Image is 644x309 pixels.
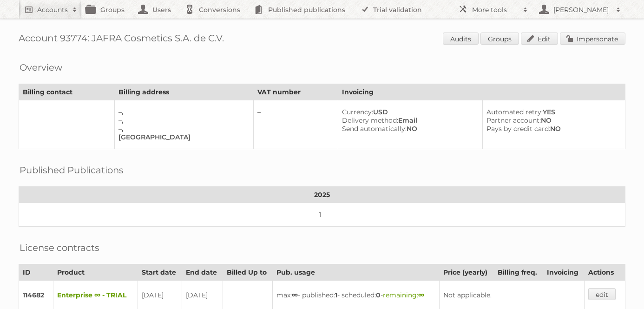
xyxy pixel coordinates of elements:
[342,125,407,133] span: Send automatically:
[253,100,338,149] td: –
[342,125,474,133] div: NO
[118,108,246,116] div: –,
[486,116,541,125] span: Partner account:
[118,125,246,133] div: –,
[118,133,246,141] div: [GEOGRAPHIC_DATA]
[480,33,519,45] a: Groups
[551,5,611,14] h2: [PERSON_NAME]
[418,291,424,299] strong: ∞
[19,264,53,281] th: ID
[19,84,115,100] th: Billing contact
[19,187,625,203] th: 2025
[560,33,625,45] a: Impersonate
[292,291,298,299] strong: ∞
[335,291,337,299] strong: 1
[138,264,182,281] th: Start date
[486,125,550,133] span: Pays by credit card:
[443,33,479,45] a: Audits
[20,241,99,255] h2: License contracts
[486,116,618,125] div: NO
[493,264,543,281] th: Billing freq.
[118,116,246,125] div: –,
[273,264,439,281] th: Pub. usage
[20,60,62,74] h2: Overview
[543,264,585,281] th: Invoicing
[223,264,273,281] th: Billed Up to
[588,288,616,300] a: edit
[585,264,625,281] th: Actions
[486,125,618,133] div: NO
[253,84,338,100] th: VAT number
[486,108,618,116] div: YES
[19,203,625,227] td: 1
[53,264,138,281] th: Product
[472,5,519,14] h2: More tools
[383,291,424,299] span: remaining:
[37,5,68,14] h2: Accounts
[342,108,373,116] span: Currency:
[342,108,474,116] div: USD
[342,116,398,125] span: Delivery method:
[342,116,474,125] div: Email
[486,108,543,116] span: Automated retry:
[182,264,223,281] th: End date
[20,163,124,177] h2: Published Publications
[338,84,625,100] th: Invoicing
[376,291,381,299] strong: 0
[19,33,625,46] h1: Account 93774: JAFRA Cosmetics S.A. de C.V.
[439,264,493,281] th: Price (yearly)
[114,84,253,100] th: Billing address
[521,33,558,45] a: Edit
